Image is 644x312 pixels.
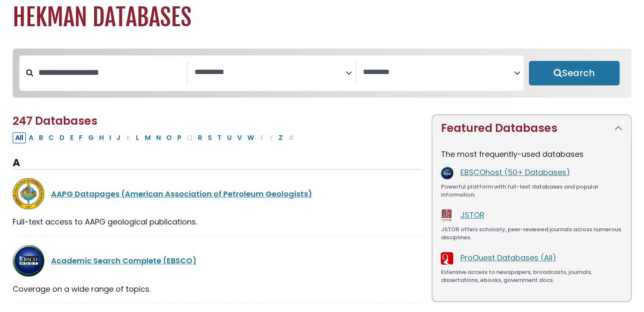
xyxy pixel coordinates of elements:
button: Filter Results R [195,132,205,143]
button: Filter Results S [205,132,214,143]
button: Filter Results U [225,132,234,143]
div: Extensive access to newspapers, broadcasts, journals, dissertations, ebooks, government docs. [441,268,622,285]
button: Filter Results A [26,132,36,143]
a: AAPG Datapages (American Association of Petroleum Geologists) [51,189,312,199]
div: Full-text access to AAPG geological publications. [13,216,422,227]
button: Filter Results Z [276,132,285,143]
h1: Hekman Databases [13,3,631,32]
button: Filter Results W [245,132,257,143]
a: ProQuest Databases (All) [460,252,556,263]
textarea: Search [195,68,346,77]
button: Filter Results L [133,132,142,143]
button: Filter Results P [175,132,184,143]
button: Filter Results V [235,132,244,143]
p: The most frequently-used databases [441,148,622,160]
button: Filter Results G [86,132,96,143]
button: Filter Results C [46,132,57,143]
div: Coverage on a wide range of topics. [13,283,422,295]
button: Filter Results B [36,132,46,143]
button: Submit for Search Results [529,61,620,85]
nav: Search filters [13,49,631,98]
button: Featured Databases [432,115,631,142]
div: Alpha-list to filter by first letter of database name [13,132,298,142]
button: Filter Results N [154,132,163,143]
div: Powerful platform with full-text databases and popular information. [441,183,622,199]
span: 247 Databases [13,113,97,129]
textarea: Search [363,68,514,77]
button: All [13,132,26,143]
button: Filter Results T [215,132,224,143]
button: Filter Results J [114,132,123,143]
button: Filter Results M [142,132,153,143]
div: JSTOR offers scholarly, peer-reviewed journals across numerous disciplines. [441,225,622,242]
button: Filter Results D [57,132,67,143]
button: Filter Results F [76,132,85,143]
button: Filter Results E [68,132,76,143]
button: Filter Results H [97,132,106,143]
a: Academic Search Complete (EBSCO) [51,255,197,266]
a: EBSCOhost (50+ Databases) [460,167,570,178]
button: Filter Results I [107,132,114,143]
button: Filter Results O [164,132,174,143]
input: Search database by title or keyword [33,66,187,79]
a: JSTOR [460,210,484,220]
h3: A [13,157,422,170]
